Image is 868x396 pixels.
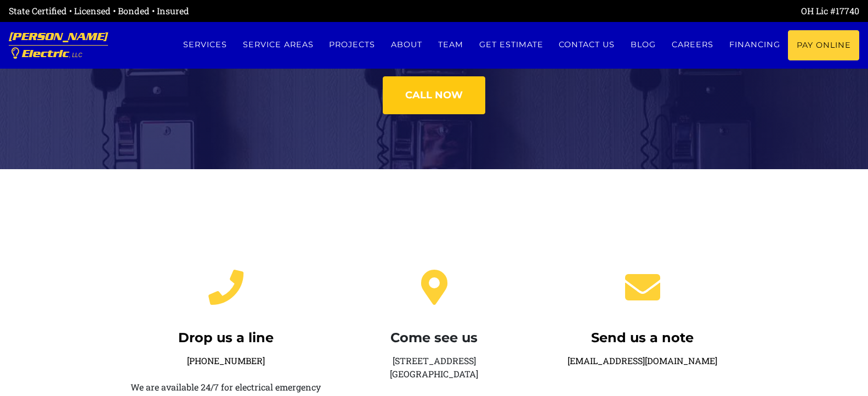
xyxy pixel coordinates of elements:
a: Send us a note[EMAIL_ADDRESS][DOMAIN_NAME] [547,280,739,366]
h4: Send us a note [547,330,739,346]
span: , LLC [69,52,82,58]
a: Drop us a line[PHONE_NUMBER] [130,280,322,366]
a: Blog [623,30,664,59]
a: Team [430,30,472,59]
a: Call now [383,76,485,114]
a: Get estimate [471,30,551,59]
a: Services [175,30,235,59]
div: State Certified • Licensed • Bonded • Insured [9,4,434,18]
a: Contact us [551,30,623,59]
h4: Come see us [338,330,530,346]
a: Projects [321,30,383,59]
div: OH Lic #17740 [434,4,860,18]
h4: Drop us a line [130,330,322,346]
a: Financing [721,30,788,59]
a: Careers [664,30,722,59]
a: About [383,30,430,59]
a: [PERSON_NAME] Electric, LLC [9,22,108,69]
a: Service Areas [235,30,321,59]
a: Pay Online [788,30,859,60]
